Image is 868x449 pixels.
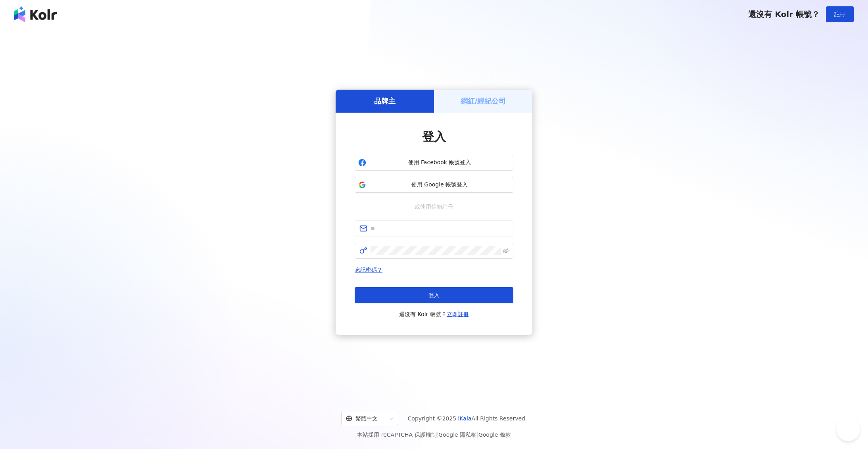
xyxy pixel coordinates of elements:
a: 立即註冊 [447,311,469,317]
button: 使用 Google 帳號登入 [355,177,513,193]
h5: 網紅/經紀公司 [461,96,506,106]
a: 忘記密碼？ [355,267,382,273]
span: 還沒有 Kolr 帳號？ [399,309,469,319]
a: iKala [458,415,472,422]
span: 或使用信箱註冊 [409,202,459,211]
span: | [437,432,439,438]
a: Google 條款 [478,432,511,438]
span: 登入 [422,130,446,144]
div: 繁體中文 [346,412,386,425]
span: 登入 [428,292,440,298]
span: 使用 Google 帳號登入 [369,181,510,189]
span: Copyright © 2025 All Rights Reserved. [408,414,527,423]
span: 註冊 [834,11,845,17]
button: 登入 [355,287,513,303]
span: eye-invisible [503,248,509,253]
iframe: Help Scout Beacon - Open [836,417,860,441]
h5: 品牌主 [374,96,396,106]
button: 使用 Facebook 帳號登入 [355,155,513,171]
img: logo [14,6,57,22]
span: | [476,432,478,438]
span: 本站採用 reCAPTCHA 保護機制 [357,430,511,439]
span: 還沒有 Kolr 帳號？ [748,10,820,19]
span: 使用 Facebook 帳號登入 [369,159,510,167]
a: Google 隱私權 [438,432,476,438]
button: 註冊 [826,6,854,22]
